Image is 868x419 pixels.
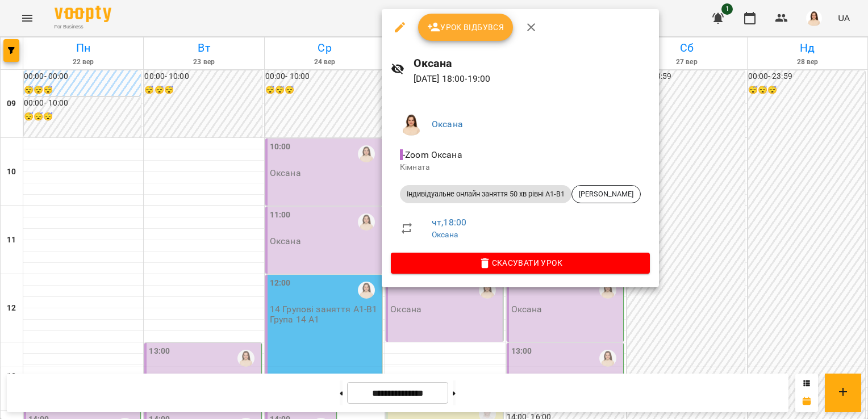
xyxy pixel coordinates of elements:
a: Оксана [432,230,458,239]
button: Скасувати Урок [391,253,650,273]
span: [PERSON_NAME] [572,189,640,199]
img: 76124efe13172d74632d2d2d3678e7ed.png [400,113,423,136]
span: - Zoom Оксана [400,149,465,160]
h6: Оксана [414,55,650,72]
a: чт , 18:00 [432,217,466,228]
div: [PERSON_NAME] [571,185,641,203]
span: Урок відбувся [427,20,504,34]
span: Індивідуальне онлайн заняття 50 хв рівні А1-В1 [400,189,571,199]
span: Скасувати Урок [400,256,641,270]
button: Урок відбувся [418,14,514,41]
p: Кімната [400,162,641,173]
a: Оксана [432,119,463,129]
p: [DATE] 18:00 - 19:00 [414,72,650,86]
